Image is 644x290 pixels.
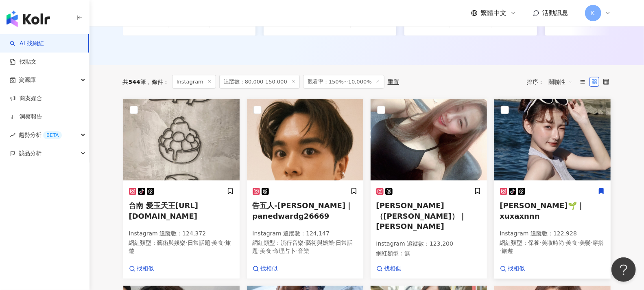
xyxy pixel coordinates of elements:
[271,248,273,254] span: ·
[186,239,188,246] span: ·
[306,239,334,246] span: 藝術與娛樂
[258,248,260,254] span: ·
[129,79,140,85] span: 544
[253,239,353,254] span: 日常話題
[129,265,154,273] a: 找相似
[7,11,50,27] img: logo
[123,99,240,279] a: KOL Avatar台南 愛玉天王[URL][DOMAIN_NAME]Instagram 追蹤數：124,372網紅類型：藝術與娛樂·日常話題·美食·旅遊找相似
[371,99,487,180] img: KOL Avatar
[494,99,611,279] a: KOL Avatar[PERSON_NAME]🌱｜xuxaxnnnInstagram 追蹤數：122,928網紅類型：保養·美妝時尚·美食·美髮·穿搭·旅遊找相似
[500,230,605,238] p: Instagram 追蹤數 ： 122,928
[540,239,541,246] span: ·
[19,144,41,163] span: 競品分析
[577,239,579,246] span: ·
[10,94,42,103] a: 商案媒合
[253,230,358,238] p: Instagram 追蹤數 ： 124,147
[591,239,592,246] span: ·
[137,265,154,273] span: 找相似
[260,248,271,254] span: 美食
[376,240,481,248] p: Instagram 追蹤數 ： 123,200
[579,239,591,246] span: 美髮
[566,239,577,246] span: 美食
[261,265,278,273] span: 找相似
[172,75,216,89] span: Instagram
[500,239,605,255] p: 網紅類型 ：
[10,40,44,48] a: searchAI 找網紅
[19,126,62,144] span: 趨勢分析
[129,239,231,254] span: 旅遊
[481,9,507,18] span: 繁體中文
[188,239,210,246] span: 日常話題
[376,250,481,258] p: 網紅類型 ： 無
[129,201,199,220] span: 台南 愛玉天王[URL][DOMAIN_NAME]
[129,239,234,255] p: 網紅類型 ：
[123,79,146,85] div: 共 筆
[43,131,62,139] div: BETA
[253,239,358,255] p: 網紅類型 ：
[564,239,566,246] span: ·
[10,132,15,138] span: rise
[376,265,402,273] a: 找相似
[123,99,240,180] img: KOL Avatar
[10,113,42,121] a: 洞察報告
[253,265,278,273] a: 找相似
[219,75,300,89] span: 追蹤數：80,000-150,000
[304,239,306,246] span: ·
[500,201,584,220] span: [PERSON_NAME]🌱｜xuxaxnnn
[10,58,37,66] a: 找貼文
[157,239,186,246] span: 藝術與娛樂
[541,239,564,246] span: 美妝時尚
[527,75,578,88] div: 排序：
[146,79,169,85] span: 條件 ：
[528,239,540,246] span: 保養
[247,99,363,180] img: KOL Avatar
[253,201,353,220] span: 告五人-[PERSON_NAME]｜panedwardg26669
[502,248,513,254] span: 旅遊
[223,239,225,246] span: ·
[303,75,384,89] span: 觀看率：150%~10,000%
[298,248,309,254] span: 音樂
[273,248,296,254] span: 命理占卜
[19,71,36,89] span: 資源庫
[500,265,525,273] a: 找相似
[129,230,234,238] p: Instagram 追蹤數 ： 124,372
[591,9,595,18] span: K
[370,99,487,279] a: KOL Avatar[PERSON_NAME]（[PERSON_NAME]）｜[PERSON_NAME]Instagram 追蹤數：123,200網紅類型：無找相似
[210,239,212,246] span: ·
[334,239,336,246] span: ·
[611,257,636,282] iframe: Help Scout Beacon - Open
[508,265,525,273] span: 找相似
[388,79,399,85] div: 重置
[592,239,604,246] span: 穿搭
[376,201,466,230] span: [PERSON_NAME]（[PERSON_NAME]）｜[PERSON_NAME]
[384,265,402,273] span: 找相似
[549,75,573,88] span: 關聯性
[247,99,364,279] a: KOL Avatar告五人-[PERSON_NAME]｜panedwardg26669Instagram 追蹤數：124,147網紅類型：流行音樂·藝術與娛樂·日常話題·美食·命理占卜·音樂找相似
[296,248,297,254] span: ·
[494,99,611,180] img: KOL Avatar
[543,9,569,17] span: 活動訊息
[281,239,304,246] span: 流行音樂
[500,248,502,254] span: ·
[212,239,223,246] span: 美食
